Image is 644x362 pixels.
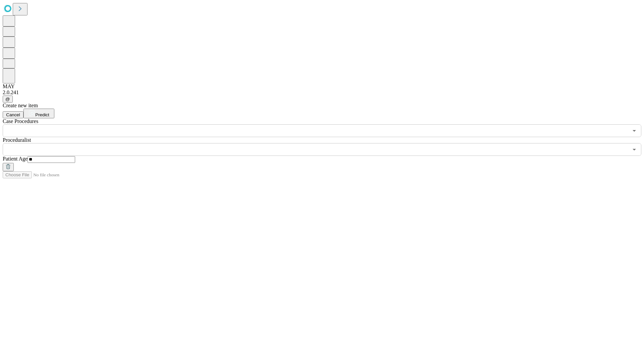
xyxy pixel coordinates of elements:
span: Proceduralist [3,137,31,143]
button: Open [630,126,639,135]
button: Cancel [3,111,23,118]
span: Scheduled Procedure [3,118,38,124]
span: @ [5,97,10,102]
div: 2.0.241 [3,89,641,96]
span: Patient Age [3,156,28,162]
button: Open [630,145,639,154]
div: MAY [3,83,641,89]
button: Predict [23,109,54,118]
span: Create new item [3,103,38,108]
span: Cancel [6,112,20,117]
span: Predict [35,112,49,117]
button: @ [3,96,13,103]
